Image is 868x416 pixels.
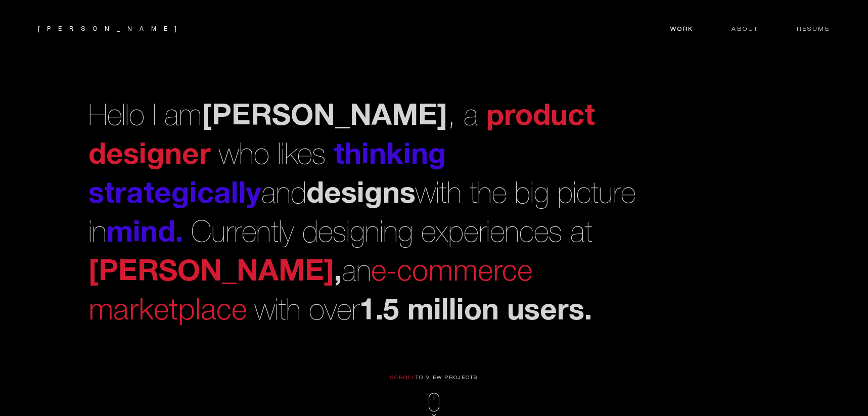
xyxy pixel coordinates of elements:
[191,221,592,247] span: Currently designing experiences at
[255,299,359,325] span: with over
[38,26,184,32] a: [PERSON_NAME]
[670,26,694,35] span: Work
[202,104,447,130] span: [PERSON_NAME]
[88,260,334,286] span: [PERSON_NAME]
[88,104,455,130] span: ,
[390,376,416,380] span: SCROLL
[88,260,532,325] span: e-commerce marketplace
[88,104,595,169] span: product designer
[713,24,778,33] a: About
[88,104,447,130] span: Hello I am
[88,143,446,208] span: thinking strategically
[464,104,478,130] span: a
[107,221,183,247] span: mind.
[670,24,713,33] a: Work
[219,143,326,169] span: who likes
[778,24,830,33] a: Resume
[732,26,759,35] span: About
[416,376,478,380] span: TO VIEW PROJECTS
[342,260,371,286] span: an
[797,26,830,35] span: Resume
[88,221,592,325] span: , 1.5 million users.
[306,182,416,208] span: designs
[88,182,635,247] span: and with the big picture in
